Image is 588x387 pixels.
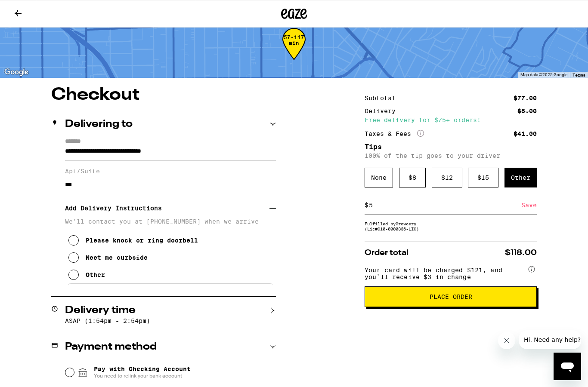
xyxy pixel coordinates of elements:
div: $77.00 [514,95,537,101]
label: Apt/Suite [65,168,276,175]
span: Place Order [430,294,472,300]
button: Meet me curbside [68,249,148,266]
div: Taxes & Fees [365,130,424,138]
p: We'll contact you at [PHONE_NUMBER] when we arrive [65,218,276,225]
div: Save [521,196,537,215]
span: $118.00 [505,249,537,257]
div: Other [504,168,537,187]
span: Map data ©2025 Google [520,72,567,77]
div: $ 12 [432,168,462,187]
input: 0 [368,201,521,209]
iframe: Message from company [519,330,581,349]
div: Please knock or ring doorbell [86,237,198,244]
div: $5.00 [517,108,537,114]
div: $ 8 [399,168,426,187]
h2: Delivering to [65,119,133,129]
p: 100% of the tip goes to your driver [365,152,537,159]
div: Delivery [365,108,402,114]
span: Pay with Checking Account [94,365,191,379]
div: Free delivery for $75+ orders! [365,117,537,123]
h3: Add Delivery Instructions [65,198,269,218]
span: Order total [365,249,409,257]
span: You need to relink your bank account [94,372,191,379]
img: Google [2,67,31,78]
p: ASAP (1:54pm - 2:54pm) [65,317,276,324]
div: $ [365,196,368,215]
a: Terms [573,72,585,77]
h1: Checkout [51,86,276,104]
div: $ 15 [468,168,498,187]
iframe: Close message [498,332,515,349]
div: Other [86,271,105,278]
button: Other [68,266,105,283]
button: Please knock or ring doorbell [68,232,198,249]
h2: Delivery time [65,305,136,316]
span: Your card will be charged $121, and you’ll receive $3 in change [365,264,526,280]
div: Meet me curbside [86,254,148,261]
a: Open this area in Google Maps (opens a new window) [2,67,31,78]
h5: Tips [365,144,537,150]
div: $41.00 [514,131,537,137]
div: None [365,168,393,187]
div: 57-117 min [282,34,306,67]
div: Subtotal [365,95,402,101]
button: Place Order [365,286,537,307]
h2: Payment method [65,342,157,352]
div: Fulfilled by Growcery (Lic# C10-0000336-LIC ) [365,221,537,231]
iframe: Button to launch messaging window [554,353,581,380]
